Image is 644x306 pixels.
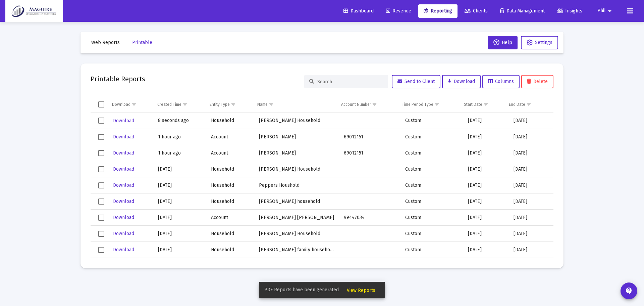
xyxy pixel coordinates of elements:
td: [DATE] [463,113,509,129]
td: Custom [400,113,463,129]
button: Help [488,36,518,49]
td: [DATE] [509,193,553,210]
div: End Date [509,102,525,107]
span: Download [113,150,134,156]
div: Start Date [464,102,482,107]
div: Data grid [91,96,553,258]
td: 69012151 [339,129,400,145]
span: Show filter options for column 'Name' [269,102,274,107]
td: Column Created Time [153,96,205,113]
div: Select row [98,134,104,140]
td: [DATE] [153,258,206,274]
td: Column Account Number [336,96,397,113]
div: Time Period Type [402,102,433,107]
button: Download [112,132,135,142]
td: [DATE] [509,113,553,129]
td: [DATE] [463,210,509,226]
td: 1 hour ago [153,129,206,145]
td: [DATE] [463,193,509,210]
a: Dashboard [338,4,379,18]
span: Revenue [386,8,411,14]
td: 8 seconds ago [153,113,206,129]
span: Download [448,79,475,84]
td: [PERSON_NAME] [254,129,339,145]
td: Household [206,177,254,193]
td: [DATE] [509,226,553,242]
button: Download [112,116,135,126]
span: Settings [535,40,552,45]
button: Send to Client [392,75,440,88]
td: Custom [400,242,463,258]
button: Download [112,229,135,238]
div: Account Number [341,102,371,107]
td: [DATE] [153,210,206,226]
span: Show filter options for column 'End Date' [526,102,531,107]
div: Entity Type [210,102,230,107]
span: Delete [527,79,548,84]
td: 1 hour ago [153,145,206,161]
td: [DATE] [509,210,553,226]
button: Download [112,196,135,206]
span: Reporting [424,8,452,14]
span: Data Management [500,8,545,14]
td: Custom [400,210,463,226]
span: Show filter options for column 'Time Period Type' [434,102,439,107]
input: Search [317,79,383,85]
td: Household [206,113,254,129]
span: Show filter options for column 'Download' [131,102,137,107]
td: [PERSON_NAME] household [254,193,339,210]
button: Settings [521,36,558,49]
td: [PERSON_NAME] Household [254,161,339,177]
span: Show filter options for column 'Account Number' [372,102,377,107]
td: Custom [400,258,463,274]
mat-icon: arrow_drop_down [606,4,614,18]
td: Custom [400,177,463,193]
button: Phil [589,4,622,17]
td: Household [206,258,254,274]
span: Show filter options for column 'Entity Type' [231,102,236,107]
td: Column Name [253,96,336,113]
td: Column Download [107,96,153,113]
td: Account [206,129,254,145]
span: Show filter options for column 'Created Time' [182,102,187,107]
td: Peppers Houshold [254,177,339,193]
td: Custom [400,193,463,210]
h2: Printable Reports [91,74,145,84]
span: Download [113,118,134,124]
span: Web Reports [91,40,120,45]
td: [DATE] [463,145,509,161]
div: Download [112,102,130,107]
span: Dashboard [343,8,374,14]
div: Select row [98,199,104,205]
div: Select row [98,231,104,237]
td: [PERSON_NAME] [254,145,339,161]
span: Insights [557,8,582,14]
a: Reporting [418,4,458,18]
td: [PERSON_NAME] [PERSON_NAME] [254,210,339,226]
button: Download [112,213,135,222]
td: Custom [400,145,463,161]
td: [DATE] [463,258,509,274]
td: [DATE] [153,161,206,177]
span: Download [113,215,134,220]
button: Delete [521,75,553,88]
span: Download [113,134,134,140]
td: Household [206,193,254,210]
a: Clients [459,4,493,18]
td: [DATE] [509,242,553,258]
span: Download [113,166,134,172]
span: Download [113,199,134,204]
div: Select row [98,166,104,172]
a: Revenue [381,4,417,18]
button: Download [112,180,135,190]
td: [DATE] [509,129,553,145]
td: Household [206,226,254,242]
td: Column Entity Type [205,96,253,113]
td: 69012151 [339,145,400,161]
span: Send to Client [397,79,435,84]
td: Household [206,242,254,258]
button: Printable [127,36,158,49]
td: Column Start Date [459,96,504,113]
span: View Reports [347,288,375,293]
td: [PERSON_NAME] family household [254,242,339,258]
